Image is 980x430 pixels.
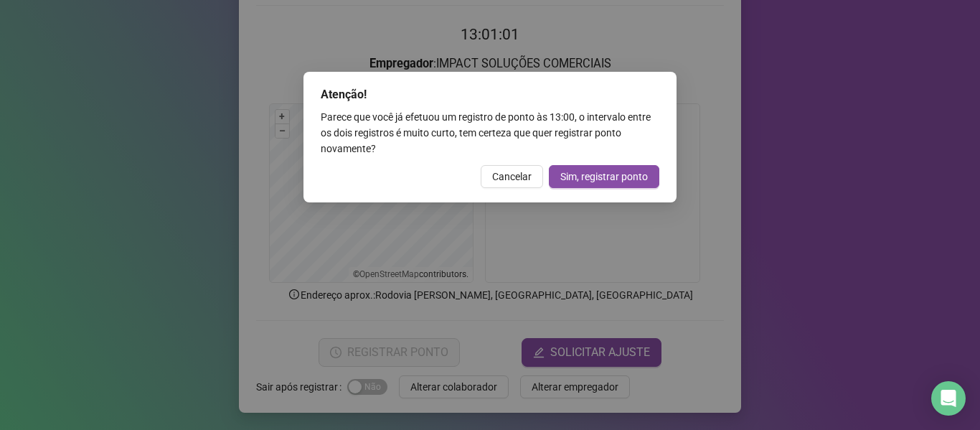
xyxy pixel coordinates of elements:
button: Cancelar [481,165,543,188]
span: Sim, registrar ponto [560,169,648,184]
div: Atenção! [321,86,659,103]
span: Cancelar [492,169,532,184]
button: Sim, registrar ponto [549,165,659,188]
div: Parece que você já efetuou um registro de ponto às 13:00 , o intervalo entre os dois registros é ... [321,109,659,156]
div: Open Intercom Messenger [931,381,966,416]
